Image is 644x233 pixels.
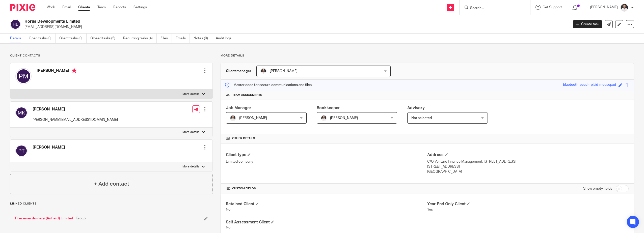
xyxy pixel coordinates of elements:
span: Team assignments [232,93,262,97]
p: More details [182,130,199,134]
a: Precision Joinery (Anfield) Limited [15,216,73,221]
img: dom%20slack.jpg [230,115,236,121]
h4: Client type [226,152,427,158]
p: More details [182,165,199,169]
h4: Retained Client [226,201,427,207]
a: Work [47,5,55,10]
p: Master code for secure communications and files [225,82,312,88]
img: dom%20slack.jpg [620,4,628,12]
p: Client contacts [10,54,213,58]
a: Details [10,34,25,43]
p: C/O Venture Finance Management, [STREET_ADDRESS] [427,159,629,164]
a: Files [160,34,172,43]
a: Clients [78,5,90,10]
h4: + Add contact [94,180,129,188]
a: Recurring tasks (4) [123,34,157,43]
a: Client tasks (0) [59,34,87,43]
i: Primary [72,68,77,73]
p: Limited company [226,159,427,164]
p: More details [221,54,634,58]
label: Show empty fields [583,186,612,191]
span: Get Support [543,6,562,9]
span: Not selected [411,116,432,120]
p: [STREET_ADDRESS] [427,164,629,169]
h2: Horus Developments Limited [24,19,457,24]
span: [PERSON_NAME] [270,69,298,73]
img: dom%20slack.jpg [321,115,327,121]
a: Notes (0) [194,34,212,43]
img: svg%3E [15,145,28,157]
a: Reports [113,5,126,10]
span: Group [76,216,86,221]
p: More details [182,92,199,96]
span: No [226,208,230,211]
input: Search [470,6,515,11]
img: svg%3E [15,107,28,119]
p: [PERSON_NAME][EMAIL_ADDRESS][DOMAIN_NAME] [33,117,118,122]
img: svg%3E [15,68,32,84]
span: Yes [427,208,433,211]
span: Other details [232,136,255,140]
span: Advisory [407,106,425,110]
a: Emails [176,34,190,43]
img: dom%20slack.jpg [260,68,266,74]
span: No [226,226,230,229]
a: Closed tasks (5) [90,34,119,43]
span: [PERSON_NAME] [239,116,267,120]
p: [PERSON_NAME] [590,5,618,10]
h4: [PERSON_NAME] [37,68,77,74]
a: Team [97,5,106,10]
h4: Year End Only Client [427,201,629,207]
a: Email [62,5,71,10]
h3: Client manager [226,69,251,74]
h4: [PERSON_NAME] [33,145,65,150]
a: Create task [573,20,602,28]
h4: CUSTOM FIELDS [226,187,427,191]
a: Audit logs [216,34,235,43]
h4: Self Assessment Client [226,220,427,225]
p: [GEOGRAPHIC_DATA] [427,169,629,174]
p: [EMAIL_ADDRESS][DOMAIN_NAME] [24,24,565,30]
img: Pixie [10,4,35,11]
div: bluetooth-peach-plaid-mousepad [563,82,616,88]
a: Settings [133,5,147,10]
img: svg%3E [10,19,21,30]
a: Open tasks (0) [29,34,56,43]
h4: Address [427,152,629,158]
span: Bookkeeper [317,106,340,110]
span: [PERSON_NAME] [330,116,358,120]
span: Job Manager [226,106,251,110]
p: Linked clients [10,202,213,206]
h4: [PERSON_NAME] [33,107,118,112]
